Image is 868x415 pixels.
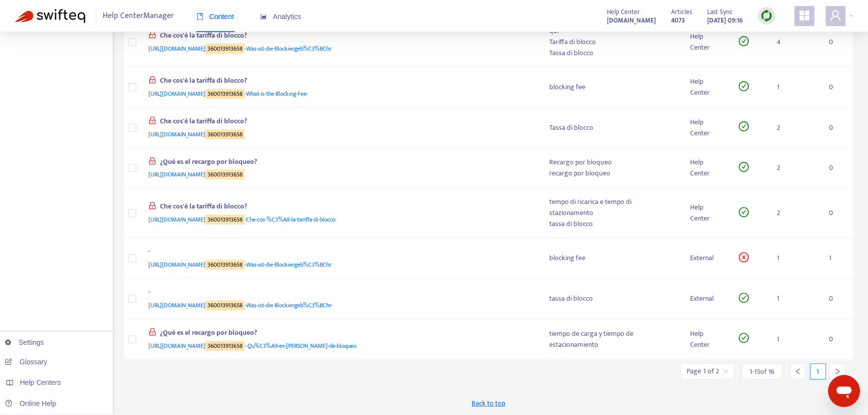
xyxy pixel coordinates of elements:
[196,13,234,21] span: Content
[810,363,826,379] div: 1
[690,76,723,98] div: Help Center
[821,279,853,319] td: 0
[148,30,530,43] div: Che cos'è la tariffa di blocco?
[549,293,674,304] div: tassa di blocco
[260,13,301,21] span: Analytics
[671,15,685,26] strong: 4073
[739,162,749,172] span: check-circle
[148,157,156,165] span: lock
[148,116,530,129] div: Che cos'è la tariffa di blocco?
[472,398,505,408] span: Back to top
[750,366,774,377] span: 1 - 15 of 16
[196,13,203,20] span: book
[671,7,692,18] span: Articles
[549,48,674,59] div: Tassa di blocco
[205,300,245,310] sqkw: 360013913658
[205,169,245,179] sqkw: 360013913658
[148,169,245,179] span: [URL][DOMAIN_NAME]
[769,319,821,360] td: 1
[205,89,245,99] sqkw: 360013913658
[148,201,530,214] div: Che cos'è la tariffa di blocco?
[690,157,723,179] div: Help Center
[549,168,674,179] div: recargo por bloqueo
[148,246,530,259] div: -
[821,67,853,108] td: 0
[103,7,174,26] span: Help Center Manager
[821,319,853,360] td: 0
[148,76,156,84] span: lock
[148,116,156,124] span: lock
[148,201,156,210] span: lock
[148,287,530,300] div: -
[260,13,267,20] span: area-chart
[205,341,245,351] sqkw: 360013913658
[549,219,674,230] div: tassa di blocco
[769,148,821,189] td: 2
[707,15,743,26] strong: [DATE] 09:16
[549,157,674,168] div: Recargo por bloqueo
[829,10,841,22] span: user
[148,44,331,54] span: [URL][DOMAIN_NAME] -Was-ist-die-Blockiergeb%C3%BChr
[769,188,821,238] td: 2
[769,238,821,279] td: 1
[798,10,810,22] span: appstore
[769,279,821,319] td: 1
[549,253,674,264] div: blocking fee
[821,148,853,189] td: 0
[821,238,853,279] td: 1
[148,341,356,351] span: [URL][DOMAIN_NAME] --Qu%C3%A9-es-[PERSON_NAME]-de-bloqueo
[148,156,530,169] div: ¿Qué es el recargo por bloqueo?
[148,89,308,99] span: [URL][DOMAIN_NAME] -What-is-the-Blocking-Fee-
[148,31,156,39] span: lock
[821,108,853,148] td: 0
[148,300,333,310] span: [URL][DOMAIN_NAME] -Was-ist-die-Blockiergeb%C3%BChr-
[690,328,723,350] div: Help Center
[205,260,245,270] sqkw: 360013913658
[769,18,821,67] td: 4
[15,9,85,23] img: Swifteq
[739,121,749,131] span: check-circle
[739,81,749,91] span: check-circle
[739,207,749,217] span: check-circle
[549,82,674,93] div: blocking fee
[739,333,749,343] span: check-circle
[20,378,61,386] span: Help Centers
[549,328,674,350] div: tiempo de carga y tiempo de estacionamiento
[769,108,821,148] td: 2
[769,67,821,108] td: 1
[707,7,733,18] span: Last Sync
[205,129,245,139] sqkw: 360013913658
[607,15,656,26] a: [DOMAIN_NAME]
[834,368,841,375] span: right
[690,31,723,53] div: Help Center
[739,252,749,262] span: close-circle
[148,328,156,336] span: lock
[690,202,723,224] div: Help Center
[760,10,773,22] img: sync.dc5367851b00ba804db3.png
[690,117,723,139] div: Help Center
[549,37,674,48] div: Tariffa di blocco
[5,358,47,366] a: Glossary
[549,196,674,219] div: tempo di ricarica e tempo di stazionamento
[148,75,530,88] div: Che cos'è la tariffa di blocco?
[148,129,245,139] span: [URL][DOMAIN_NAME]
[5,399,56,407] a: Online Help
[205,44,245,54] sqkw: 360013913658
[794,368,801,375] span: left
[607,7,640,18] span: Help Center
[690,253,723,264] div: External
[821,18,853,67] td: 0
[148,327,530,340] div: ¿Qué es el recargo por bloqueo?
[739,293,749,303] span: check-circle
[607,15,656,26] strong: [DOMAIN_NAME]
[690,293,723,304] div: External
[205,215,245,225] sqkw: 360013913658
[148,215,335,225] span: [URL][DOMAIN_NAME] -Che-cos-%C3%A8-la-tariffa-di-blocco
[5,338,44,346] a: Settings
[828,375,860,407] iframe: Schaltfläche zum Öffnen des Messaging-Fensters
[821,188,853,238] td: 0
[739,36,749,46] span: check-circle
[549,122,674,133] div: Tassa di blocco
[148,260,331,270] span: [URL][DOMAIN_NAME] -Was-ist-die-Blockiergeb%C3%BChr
